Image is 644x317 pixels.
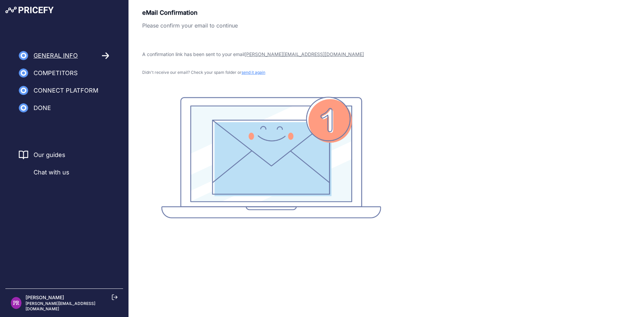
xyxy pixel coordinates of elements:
[34,68,78,78] span: Competitors
[34,51,78,60] span: General Info
[34,168,69,177] span: Chat with us
[34,86,98,95] span: Connect Platform
[25,301,118,312] p: [PERSON_NAME][EMAIL_ADDRESS][DOMAIN_NAME]
[142,21,400,30] p: Please confirm your email to continue
[5,7,54,13] img: Pricefy Logo
[19,168,69,177] a: Chat with us
[25,294,118,301] p: [PERSON_NAME]
[241,70,265,75] span: send it again
[142,51,400,58] p: A confirmation link has been sent to your email
[245,51,364,57] span: [PERSON_NAME][EMAIL_ADDRESS][DOMAIN_NAME]
[142,8,400,17] p: eMail Confirmation
[34,150,65,160] a: Our guides
[142,70,400,75] p: Didn't receive our email? Check your spam folder or
[34,103,51,113] span: Done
